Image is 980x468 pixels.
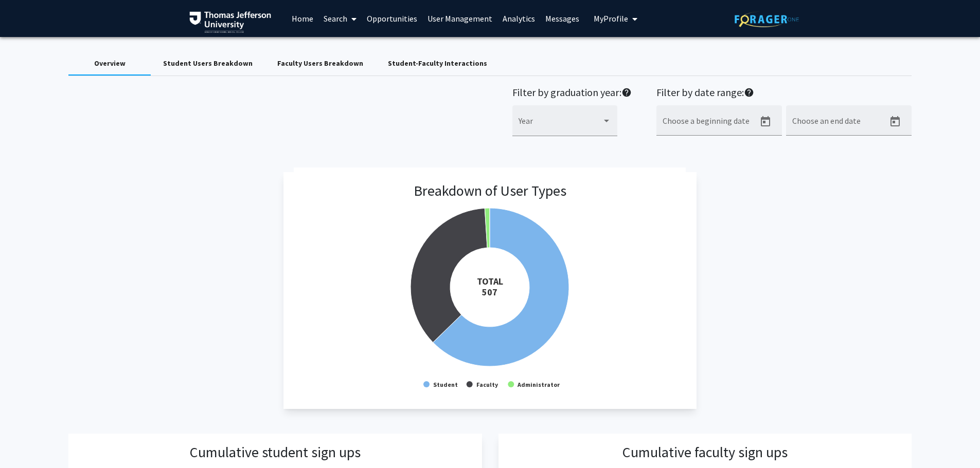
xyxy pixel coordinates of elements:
[422,1,497,36] a: User Management
[94,58,126,69] div: Overview
[497,1,540,36] a: Analytics
[476,381,498,388] text: Faculty
[388,58,487,69] div: Student-Faculty Interactions
[621,86,632,99] mat-icon: help
[735,11,799,27] img: ForagerOne Logo
[362,1,422,36] a: Opportunities
[656,86,912,101] h2: Filter by date range:
[414,182,566,200] h3: Breakdown of User Types
[476,275,503,298] tspan: TOTAL 507
[189,11,272,33] img: Thomas Jefferson University Logo
[622,444,788,461] h3: Cumulative faculty sign ups
[287,1,318,36] a: Home
[540,1,584,36] a: Messages
[755,111,776,132] button: Open calendar
[433,381,458,388] text: Student
[190,444,361,461] h3: Cumulative student sign ups
[744,86,754,99] mat-icon: help
[163,58,253,69] div: Student Users Breakdown
[885,111,905,132] button: Open calendar
[517,381,560,388] text: Administrator
[8,422,44,460] iframe: Chat
[277,58,363,69] div: Faculty Users Breakdown
[318,1,362,36] a: Search
[512,86,632,101] h2: Filter by graduation year:
[594,13,628,24] span: My Profile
